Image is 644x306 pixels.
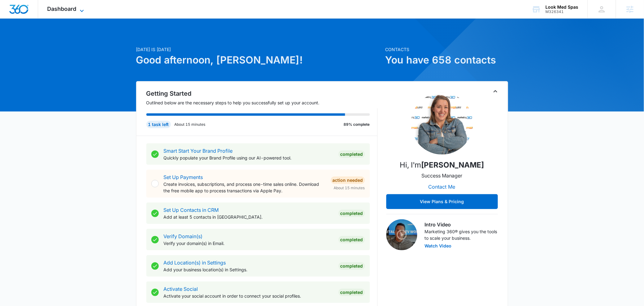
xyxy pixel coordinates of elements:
[400,160,484,171] p: Hi, I'm
[164,266,334,273] p: Add your business location(s) in Settings.
[164,207,219,213] a: Set Up Contacts in CRM
[339,210,365,217] div: Completed
[386,194,498,209] button: View Plans & Pricing
[425,244,452,248] button: Watch Video
[385,46,508,53] p: Contacts
[421,160,484,169] strong: [PERSON_NAME]
[385,53,508,68] h1: You have 658 contacts
[425,221,498,228] h3: Intro Video
[334,185,365,191] span: About 15 minutes
[331,177,365,184] div: Action Needed
[164,155,334,161] p: Quickly populate your Brand Profile using our AI-powered tool.
[425,228,498,241] p: Marketing 360® gives you the tools to scale your business.
[339,289,365,296] div: Completed
[411,93,473,155] img: Sam Coduto
[339,262,365,270] div: Completed
[164,260,226,266] a: Add Location(s) in Settings
[386,219,417,250] img: Intro Video
[422,172,463,179] p: Success Manager
[164,286,198,292] a: Activate Social
[146,99,378,106] p: Outlined below are the necessary steps to help you successfully set up your account.
[47,6,77,12] span: Dashboard
[175,122,206,127] p: About 15 minutes
[546,5,579,10] div: account name
[146,89,378,98] h2: Getting Started
[146,121,171,128] div: 1 task left
[164,233,203,239] a: Verify Domain(s)
[344,122,370,127] p: 89% complete
[164,214,334,220] p: Add at least 5 contacts in [GEOGRAPHIC_DATA].
[164,148,233,154] a: Smart Start Your Brand Profile
[492,88,499,95] button: Toggle Collapse
[164,174,203,180] a: Set Up Payments
[339,151,365,158] div: Completed
[136,46,382,53] p: [DATE] is [DATE]
[136,53,382,68] h1: Good afternoon, [PERSON_NAME]!
[164,293,334,299] p: Activate your social account in order to connect your social profiles.
[546,10,579,14] div: account id
[164,240,334,247] p: Verify your domain(s) in Email.
[164,181,326,194] p: Create invoices, subscriptions, and process one-time sales online. Download the free mobile app t...
[339,236,365,243] div: Completed
[422,179,462,194] button: Contact Me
